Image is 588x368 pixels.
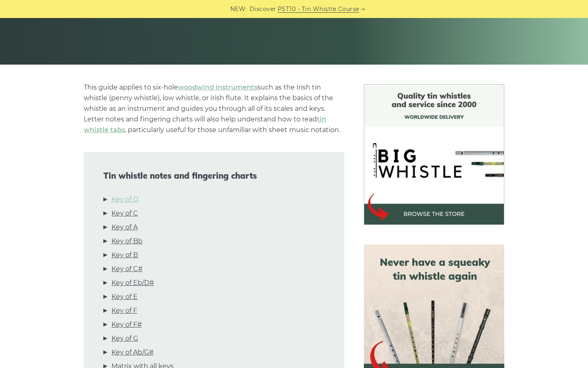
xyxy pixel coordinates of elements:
a: Key of Ab/G# [111,347,154,358]
a: Key of Bb [111,236,143,247]
a: PST10 - Tin Whistle Course [278,4,359,14]
a: Key of A [111,222,138,233]
span: NEW: [230,4,247,14]
a: Key of F [111,305,137,316]
a: Key of E [111,292,138,302]
p: This guide applies to six-hole such as the Irish tin whistle (penny whistle), low whistle, or Iri... [84,82,344,135]
a: Key of C [111,208,138,219]
a: Key of Eb/D# [111,278,154,288]
a: Key of G [111,333,138,344]
a: Key of B [111,250,138,260]
a: Key of D [111,194,138,205]
img: BigWhistle Tin Whistle Store [364,84,504,225]
span: Tin whistle notes and fingering charts [103,171,325,181]
a: Key of F# [111,319,142,330]
a: Key of C# [111,264,143,274]
a: woodwind instruments [178,83,257,91]
span: Discover [249,4,276,14]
